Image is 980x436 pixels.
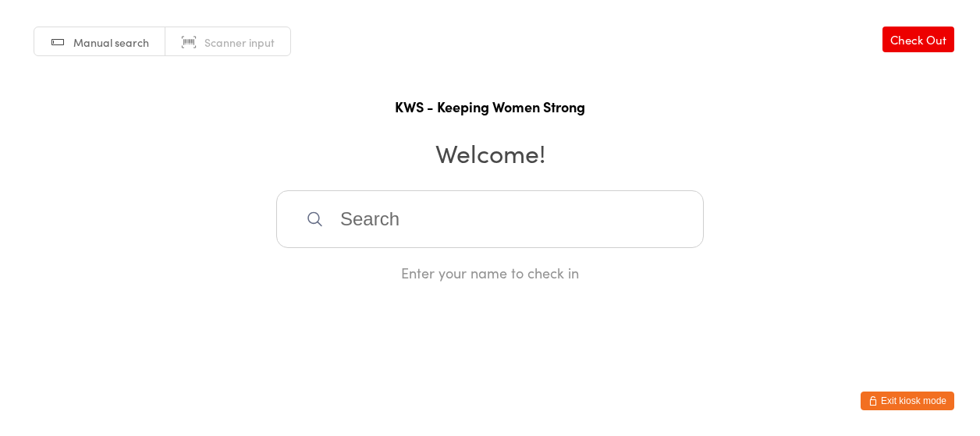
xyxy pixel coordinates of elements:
input: Search [276,190,704,248]
span: Scanner input [204,34,275,50]
a: Check Out [882,27,954,52]
span: Manual search [73,34,149,50]
div: Enter your name to check in [276,263,704,282]
h2: Welcome! [16,135,964,170]
button: Exit kiosk mode [861,392,954,410]
h1: KWS - Keeping Women Strong [16,97,964,116]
